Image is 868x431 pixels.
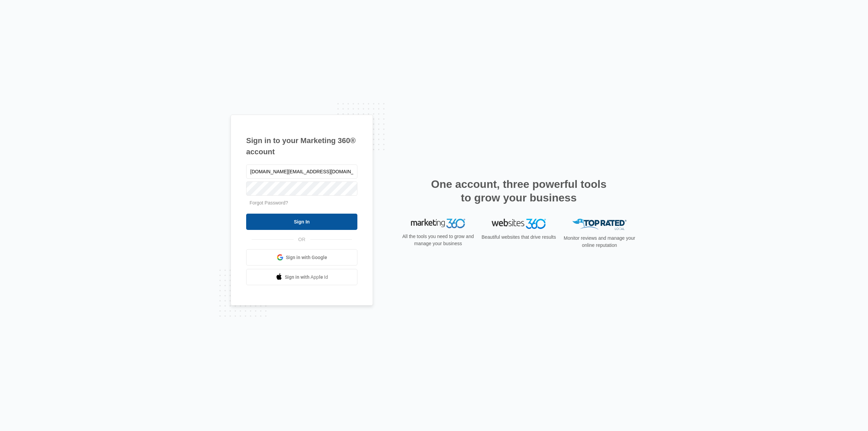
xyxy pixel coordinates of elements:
a: Forgot Password? [250,200,288,205]
span: Sign in with Apple Id [285,274,328,281]
p: All the tools you need to grow and manage your business [400,233,476,247]
p: Monitor reviews and manage your online reputation [561,235,637,249]
img: Top Rated Local [572,219,627,230]
img: Websites 360 [492,219,546,229]
p: Beautiful websites that drive results [481,234,557,241]
span: Sign in with Google [286,254,327,261]
h2: One account, three powerful tools to grow your business [429,177,609,204]
span: OR [294,236,310,243]
a: Sign in with Apple Id [246,269,357,285]
img: Marketing 360 [411,219,465,228]
h1: Sign in to your Marketing 360® account [246,135,357,157]
a: Sign in with Google [246,249,357,266]
input: Email [246,164,357,179]
input: Sign In [246,214,357,230]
